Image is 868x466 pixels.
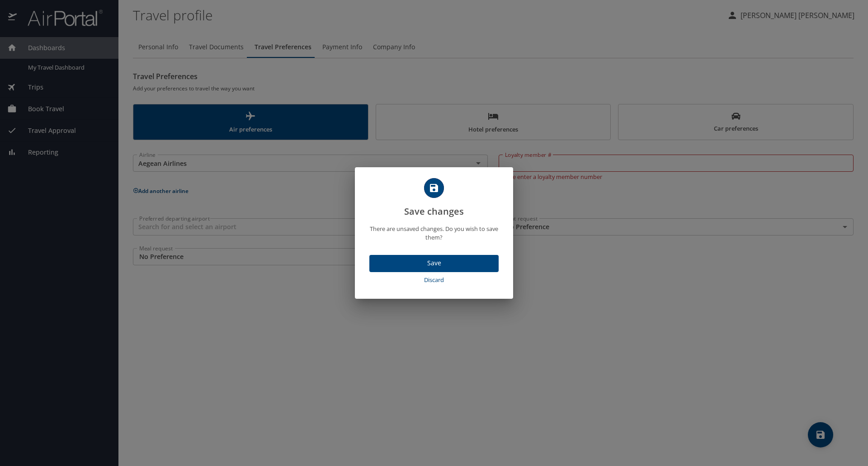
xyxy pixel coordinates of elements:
button: Save [369,255,499,273]
button: Discard [369,272,499,288]
h2: Save changes [366,178,502,219]
p: There are unsaved changes. Do you wish to save them? [366,225,502,242]
span: Discard [373,275,495,285]
span: Save [377,258,491,269]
